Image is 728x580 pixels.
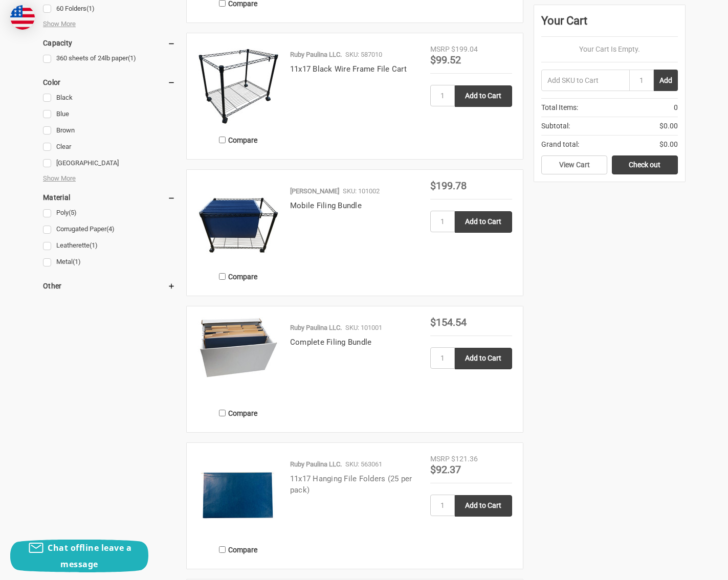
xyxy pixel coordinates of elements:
[43,91,175,105] a: Black
[43,255,175,269] a: Metal
[654,70,678,91] button: Add
[86,5,95,12] span: (1)
[345,459,382,470] p: SKU: 563061
[430,44,450,55] div: MSRP
[10,540,148,572] button: Chat offline leave a message
[541,139,579,150] span: Grand total:
[219,546,226,553] input: Compare
[197,317,279,399] a: Complete Filing Bundle
[43,19,76,29] span: Show More
[290,474,412,495] a: 11x17 Hanging File Folders (25 per pack)
[455,85,512,107] input: Add to Cart
[674,102,678,113] span: 0
[197,454,279,536] img: 11x17 Hanging File Folders
[430,316,467,328] span: $154.54
[455,211,512,233] input: Add to Cart
[43,191,175,204] h5: Material
[290,201,362,210] a: Mobile Filing Bundle
[128,54,136,62] span: (1)
[43,52,175,65] a: 360 sheets of 24lb paper
[43,206,175,220] a: Poly
[197,181,279,262] img: Mobile Filing Bundle
[69,209,77,216] span: (5)
[90,241,98,249] span: (1)
[219,410,226,416] input: Compare
[541,121,570,131] span: Subtotal:
[290,338,372,347] a: Complete Filing Bundle
[43,107,175,121] a: Blue
[197,405,279,421] label: Compare
[451,455,478,463] span: $121.36
[541,44,678,55] p: Your Cart Is Empty.
[612,155,678,175] a: Check out
[43,173,76,184] span: Show More
[290,323,342,333] p: Ruby Paulina LLC.
[10,5,35,30] img: duty and tax information for United States
[659,121,678,131] span: $0.00
[451,45,478,53] span: $199.04
[343,186,380,196] p: SKU: 101002
[43,239,175,253] a: Leatherette
[430,54,461,66] span: $99.52
[430,180,467,192] span: $199.78
[43,157,175,170] a: [GEOGRAPHIC_DATA]
[197,268,279,285] label: Compare
[106,225,115,233] span: (4)
[541,102,578,113] span: Total Items:
[43,222,175,236] a: Corrugated Paper
[541,12,678,37] div: Your Cart
[290,459,342,470] p: Ruby Paulina LLC.
[430,463,461,476] span: $92.37
[197,541,279,558] label: Compare
[290,50,342,60] p: Ruby Paulina LLC.
[290,186,339,196] p: [PERSON_NAME]
[73,258,81,265] span: (1)
[48,542,131,570] span: Chat offline leave a message
[43,2,175,16] a: 60 Folders
[43,76,175,88] h5: Color
[43,280,175,292] h5: Other
[197,317,279,377] img: Complete Filing Bundle
[197,44,279,126] img: 11x17 Black Wire Frame File Cart
[541,155,607,175] a: View Cart
[659,139,678,150] span: $0.00
[43,140,175,154] a: Clear
[219,273,226,280] input: Compare
[43,124,175,138] a: Brown
[430,454,450,464] div: MSRP
[219,137,226,143] input: Compare
[290,64,407,74] a: 11x17 Black Wire Frame File Cart
[541,70,629,91] input: Add SKU to Cart
[455,348,512,369] input: Add to Cart
[455,495,512,517] input: Add to Cart
[197,131,279,148] label: Compare
[345,323,382,333] p: SKU: 101001
[43,37,175,49] h5: Capacity
[345,50,382,60] p: SKU: 587010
